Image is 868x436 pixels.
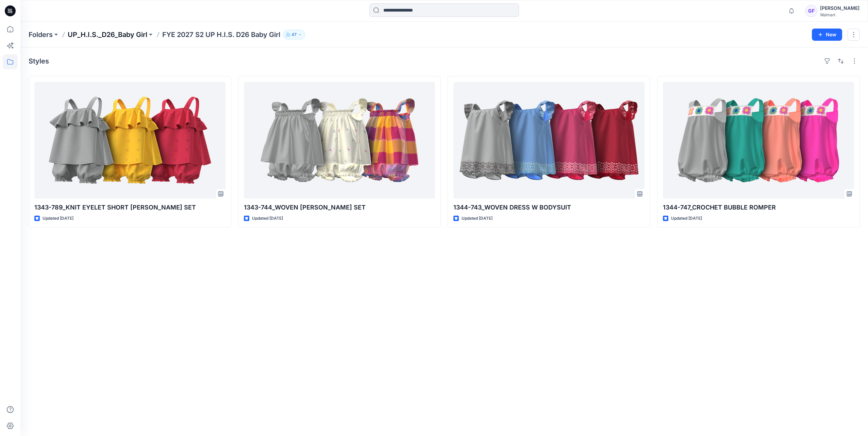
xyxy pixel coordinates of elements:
[291,31,297,38] p: 47
[820,12,859,17] div: Walmart
[252,215,283,222] p: Updated [DATE]
[805,5,817,17] div: GF
[68,30,147,39] a: UP_H.I.S._D26_Baby Girl
[244,82,435,199] a: 1343-744_WOVEN BLOOMER SET
[34,203,226,212] p: 1343-789_KNIT EYELET SHORT [PERSON_NAME] SET
[29,57,49,65] h4: Styles
[244,203,435,212] p: 1343-744_WOVEN [PERSON_NAME] SET
[43,215,73,222] p: Updated [DATE]
[663,82,854,199] a: 1344-747_CROCHET BUBBLE ROMPER
[29,30,53,39] a: Folders
[34,82,226,199] a: 1343-789_KNIT EYELET SHORT BLOOMER SET
[663,203,854,212] p: 1344-747_CROCHET BUBBLE ROMPER
[453,203,645,212] p: 1344-743_WOVEN DRESS W BODYSUIT
[283,30,305,39] button: 47
[462,215,493,222] p: Updated [DATE]
[671,215,702,222] p: Updated [DATE]
[453,82,645,199] a: 1344-743_WOVEN DRESS W BODYSUIT
[812,29,842,41] button: New
[162,30,280,39] p: FYE 2027 S2 UP H.I.S. D26 Baby Girl
[820,4,859,12] div: [PERSON_NAME]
